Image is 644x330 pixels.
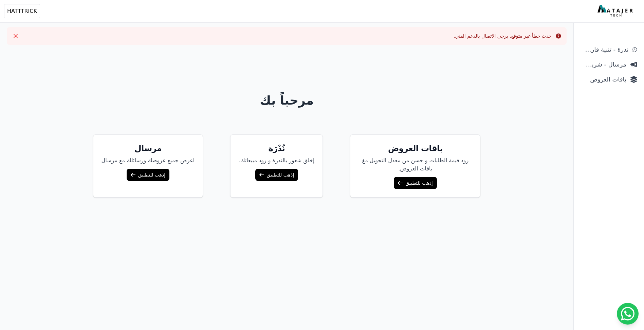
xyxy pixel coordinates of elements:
p: زود قيمة الطلبات و حسن من معدل التحويل مغ باقات العروض. [358,157,472,173]
p: إخلق شعور بالندرة و زود مبيعاتك. [239,157,314,165]
button: HATTTRICK [4,4,40,18]
img: MatajerTech Logo [597,5,634,17]
span: HATTTRICK [7,7,37,15]
p: اعرض جميع عروضك ورسائلك مع مرسال [102,157,195,165]
span: ندرة - تنبية قارب علي النفاذ [581,45,628,54]
a: إذهب للتطبيق [127,169,169,181]
span: مرسال - شريط دعاية [581,60,626,69]
button: Close [10,31,21,41]
h5: مرسال [102,143,195,154]
h5: باقات العروض [358,143,472,154]
a: إذهب للتطبيق [255,169,298,181]
a: إذهب للتطبيق [394,177,437,189]
span: باقات العروض [581,75,626,84]
h5: نُدْرَة [239,143,314,154]
h1: مرحباً بك [26,94,548,107]
div: حدث خطأ غير متوقع. يرجى الاتصال بالدعم الفني. [454,33,552,39]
